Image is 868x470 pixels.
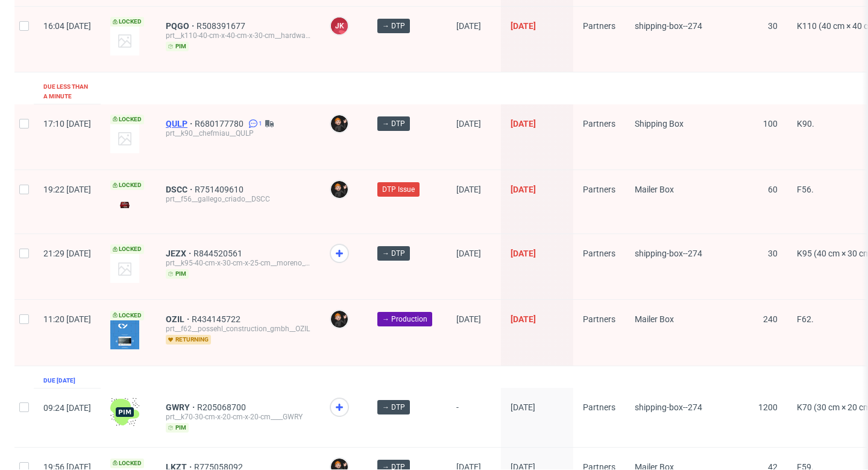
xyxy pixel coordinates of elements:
[331,181,348,198] img: Dominik Grosicki
[456,314,481,324] span: [DATE]
[166,129,310,138] div: prt__k90__chefmiau__QULP
[166,423,189,433] span: pim
[456,402,491,433] span: -
[456,249,481,258] span: [DATE]
[768,21,778,31] span: 30
[166,324,310,334] div: prt__f62__possehl_construction_gmbh__OZIL
[166,269,189,279] span: pim
[166,42,189,51] span: pim
[797,185,814,194] span: F56.
[110,180,144,190] span: Locked
[797,314,814,324] span: F62.
[511,402,535,412] span: [DATE]
[583,402,615,412] span: Partners
[197,402,248,412] a: R205068700
[382,21,405,31] span: → DTP
[456,119,481,129] span: [DATE]
[195,185,246,194] a: R751409610
[166,21,197,31] a: PQGO
[511,249,536,258] span: [DATE]
[331,17,348,34] figcaption: JK
[43,314,91,324] span: 11:20 [DATE]
[635,21,702,31] span: shipping-box--274
[166,249,193,258] a: JEZX
[110,320,139,349] img: version_two_editor_design.png
[635,314,674,324] span: Mailer Box
[43,82,91,101] div: Due less than a minute
[768,185,778,194] span: 60
[166,402,197,412] a: GWRY
[331,115,348,132] img: Dominik Grosicki
[43,21,91,31] span: 16:04 [DATE]
[166,185,195,194] a: DSCC
[43,403,91,413] span: 09:24 [DATE]
[583,21,615,31] span: Partners
[635,119,684,129] span: Shipping Box
[166,314,192,324] a: OZIL
[456,185,481,194] span: [DATE]
[382,118,405,129] span: → DTP
[382,314,427,325] span: → Production
[110,244,144,254] span: Locked
[259,119,262,129] span: 1
[110,398,139,427] img: wHgJFi1I6lmhQAAAABJRU5ErkJggg==
[192,314,243,324] a: R434145722
[110,115,144,124] span: Locked
[110,197,139,213] img: version_two_editor_design
[195,119,246,129] a: R680177780
[382,248,405,259] span: → DTP
[763,314,778,324] span: 240
[166,31,310,40] div: prt__k110-40-cm-x-40-cm-x-30-cm__hardware_point_bv__PQGO
[110,459,144,468] span: Locked
[511,119,536,129] span: [DATE]
[583,314,615,324] span: Partners
[166,258,310,268] div: prt__k95-40-cm-x-30-cm-x-25-cm__moreno_garcia__JEZX
[43,376,75,386] div: Due [DATE]
[110,311,144,320] span: Locked
[583,185,615,194] span: Partners
[166,194,310,204] div: prt__f56__gallego_criado__DSCC
[511,21,536,31] span: [DATE]
[43,185,91,194] span: 19:22 [DATE]
[456,21,481,31] span: [DATE]
[635,402,702,412] span: shipping-box--274
[331,311,348,328] img: Dominik Grosicki
[511,185,536,194] span: [DATE]
[43,119,91,129] span: 17:10 [DATE]
[246,119,262,129] a: 1
[511,314,536,324] span: [DATE]
[166,119,195,129] a: QULP
[583,119,615,129] span: Partners
[763,119,778,129] span: 100
[768,249,778,258] span: 30
[197,21,248,31] a: R508391677
[635,249,702,258] span: shipping-box--274
[583,249,615,258] span: Partners
[758,402,778,412] span: 1200
[382,184,415,195] span: DTP Issue
[110,17,144,27] span: Locked
[43,249,91,258] span: 21:29 [DATE]
[166,412,310,422] div: prt__k70-30-cm-x-20-cm-x-20-cm____GWRY
[797,119,814,129] span: K90.
[382,402,405,413] span: → DTP
[635,185,674,194] span: Mailer Box
[166,335,211,345] span: returning
[193,249,245,258] a: R844520561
